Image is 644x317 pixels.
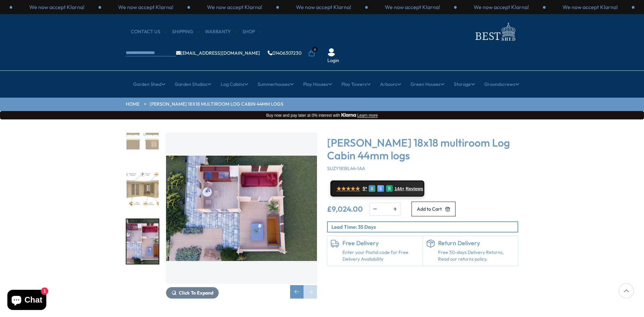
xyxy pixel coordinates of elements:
[406,186,423,192] span: Reviews
[126,113,159,159] div: 5 / 7
[330,180,424,197] a: ★★★★★ 5* G E R 144+ Reviews
[290,285,304,299] div: Previous slide
[296,3,351,11] p: We now accept Klarna!
[454,76,475,93] a: Storage
[342,249,419,262] a: Enter your Postal code for Free Delivery Availability
[342,240,419,247] h6: Free Delivery
[126,167,159,211] img: Suzy3_2x6-2_5S31896-specification_5e208d22-2402-46f8-a035-e25c8becdf48_200x200.jpg
[562,3,618,11] p: We now accept Klarna!
[176,51,260,55] a: [EMAIL_ADDRESS][DOMAIN_NAME]
[126,114,159,159] img: Suzy3_2x6-2_5S31896-elevations_b67a65c6-cd6a-4bb4-bea4-cf1d5b0f92b6_200x200.jpg
[126,219,159,264] img: Suzy3_2x6-2_5S31896-3_320c29eb-a9c1-4bc9-8106-708d0559d94e_200x200.jpg
[304,285,317,299] div: Next slide
[331,223,518,230] p: Lead Time: 35 Days
[457,3,546,11] div: 2 / 3
[484,76,519,93] a: Groundscrews
[438,249,515,262] p: Free 30-days Delivery Returns, Read our returns policy.
[327,165,365,171] span: SUZY1818L44-1AA
[308,50,315,57] a: 0
[126,166,159,212] div: 6 / 7
[327,205,363,213] ins: £9,024.00
[327,57,339,64] a: Login
[474,3,529,11] p: We now accept Klarna!
[221,76,248,93] a: Log Cabins
[126,218,159,264] div: 7 / 7
[336,186,360,192] span: ★★★★★
[126,101,140,108] a: HOME
[377,185,384,192] div: E
[179,290,213,296] span: Click To Expand
[412,202,455,216] button: Add to Cart
[327,136,518,162] h3: [PERSON_NAME] 18x18 multiroom Log Cabin 44mm logs
[166,133,317,299] div: 7 / 7
[438,240,515,247] h6: Return Delivery
[133,76,165,93] a: Garden Shed
[546,3,635,11] div: 3 / 3
[268,51,302,55] a: 01406307230
[243,29,262,35] a: Shop
[101,3,190,11] div: 1 / 3
[150,101,283,108] a: [PERSON_NAME] 18x18 multiroom Log Cabin 44mm logs
[29,3,85,11] p: We now accept Klarna!
[385,3,440,11] p: We now accept Klarna!
[258,76,294,93] a: Summerhouses
[205,29,237,35] a: Warranty
[190,3,279,11] div: 2 / 3
[166,133,317,284] img: Shire Suzy 18x18 multiroom Log Cabin 44mm logs - Best Shed
[471,21,518,43] img: logo
[327,48,335,56] img: User Icon
[172,29,200,35] a: Shipping
[368,3,457,11] div: 1 / 3
[207,3,262,11] p: We now accept Klarna!
[312,47,318,52] span: 0
[12,3,101,11] div: 3 / 3
[380,76,401,93] a: Arbours
[394,186,404,192] span: 144+
[411,76,444,93] a: Green Houses
[341,76,371,93] a: Play Towers
[279,3,368,11] div: 3 / 3
[386,185,393,192] div: R
[131,29,167,35] a: CONTACT US
[5,290,48,312] inbox-online-store-chat: Shopify online store chat
[303,76,332,93] a: Play Houses
[417,207,442,211] span: Add to Cart
[175,76,211,93] a: Garden Studios
[369,185,375,192] div: G
[166,287,219,299] button: Click To Expand
[118,3,173,11] p: We now accept Klarna!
